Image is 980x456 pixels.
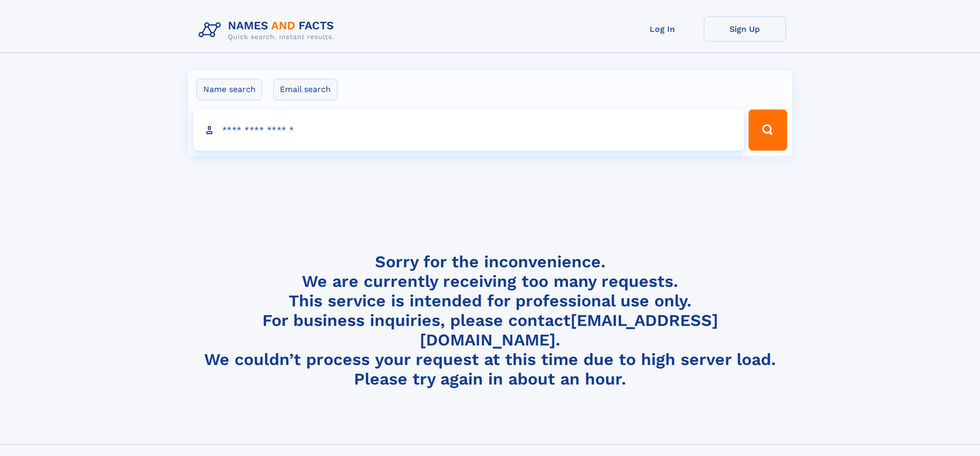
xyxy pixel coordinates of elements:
[197,79,262,100] label: Name search
[194,252,786,389] h4: Sorry for the inconvenience. We are currently receiving too many requests. This service is intend...
[621,16,704,42] a: Log In
[273,79,337,100] label: Email search
[704,16,786,42] a: Sign Up
[420,311,718,350] a: [EMAIL_ADDRESS][DOMAIN_NAME]
[749,110,787,151] button: Search Button
[193,110,744,151] input: search input
[194,16,343,44] img: Logo Names and Facts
